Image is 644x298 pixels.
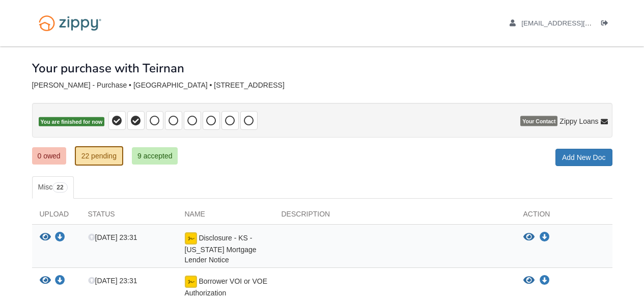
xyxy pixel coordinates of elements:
[555,149,612,166] a: Add New Doc
[88,277,137,285] span: [DATE] 23:31
[132,147,178,165] a: 9 accepted
[540,233,550,241] a: Download Disclosure - KS - Kansas Mortgage Lender Notice
[559,116,598,126] span: Zippy Loans
[55,234,65,242] a: Download Disclosure - KS - Kansas Mortgage Lender Notice
[516,209,612,224] div: Action
[520,116,557,126] span: Your Contact
[185,276,197,288] img: Document fully signed
[274,209,516,224] div: Description
[185,234,257,264] span: Disclosure - KS - [US_STATE] Mortgage Lender Notice
[32,62,184,75] h1: Your purchase with Teirnan
[521,19,638,27] span: sbigley10@gmail.com
[32,81,612,90] div: [PERSON_NAME] - Purchase • [GEOGRAPHIC_DATA] • [STREET_ADDRESS]
[185,277,267,297] span: Borrower VOI or VOE Authorization
[52,182,67,193] span: 22
[185,232,197,245] img: Document fully signed
[32,176,74,199] a: Misc
[88,233,137,241] span: [DATE] 23:31
[40,232,51,243] button: View Disclosure - KS - Kansas Mortgage Lender Notice
[177,209,274,224] div: Name
[80,209,177,224] div: Status
[601,19,612,30] a: Log out
[75,146,123,166] a: 22 pending
[540,277,550,285] a: Download Borrower VOI or VOE Authorization
[32,147,66,165] a: 0 owed
[55,277,65,285] a: Download Borrower VOI or VOE Authorization
[32,209,80,224] div: Upload
[523,232,535,242] button: View Disclosure - KS - Kansas Mortgage Lender Notice
[510,19,638,30] a: edit profile
[40,276,51,286] button: View Borrower VOI or VOE Authorization
[39,117,105,127] span: You are finished for now
[32,10,108,36] img: Logo
[523,276,535,286] button: View Borrower VOI or VOE Authorization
